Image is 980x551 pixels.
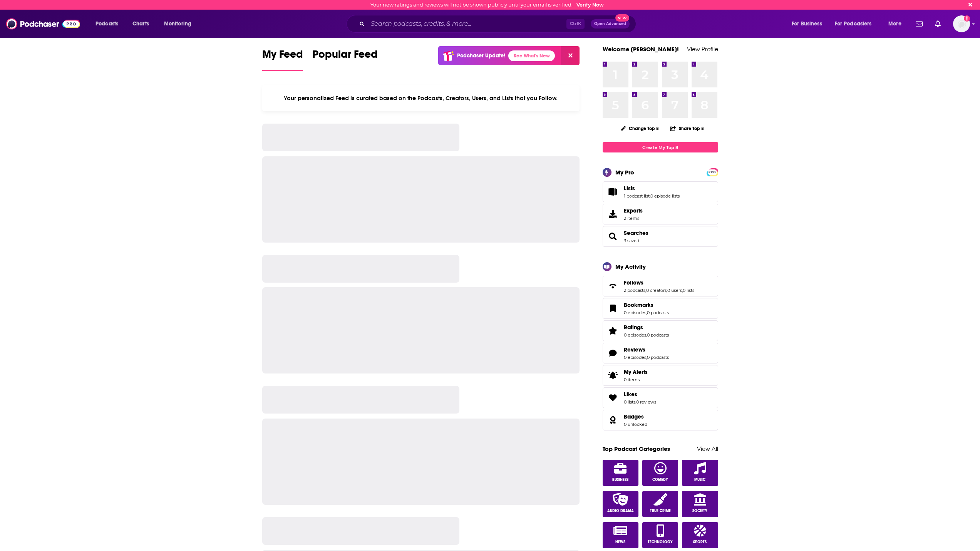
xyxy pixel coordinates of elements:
[95,18,118,29] span: Podcasts
[624,216,643,221] span: 2 items
[605,370,621,381] span: My Alerts
[262,48,303,71] a: My Feed
[6,17,80,31] a: Podchaser - Follow, Share and Rate Podcasts
[645,288,646,293] span: ,
[635,399,636,405] span: ,
[603,522,639,548] a: News
[368,18,566,30] input: Search podcasts, credits, & more...
[624,346,645,353] span: Reviews
[650,193,650,199] span: ,
[370,2,604,8] div: Your new ratings and reviews will not be shown publicly until your email is verified.
[603,276,718,296] span: Follows
[603,45,679,53] a: Welcome [PERSON_NAME]!
[667,288,682,293] a: 0 users
[624,288,645,293] a: 2 podcasts
[682,522,718,548] a: Sports
[615,14,629,22] span: New
[603,445,670,452] a: Top Podcast Categories
[605,231,621,242] a: Searches
[624,185,635,192] span: Lists
[605,209,621,219] span: Exports
[647,332,669,338] a: 0 podcasts
[624,301,669,308] a: Bookmarks
[624,207,643,214] span: Exports
[603,343,718,363] span: Reviews
[636,399,656,405] a: 0 reviews
[646,332,647,338] span: ,
[603,298,718,319] span: Bookmarks
[615,263,646,270] div: My Activity
[624,413,647,420] a: Badges
[624,229,648,236] span: Searches
[603,365,718,386] a: My Alerts
[888,18,901,29] span: More
[605,325,621,336] a: Ratings
[624,279,643,286] span: Follows
[457,52,505,59] p: Podchaser Update!
[624,346,669,353] a: Reviews
[262,48,303,65] span: My Feed
[603,142,718,152] a: Create My Top 8
[786,18,832,30] button: open menu
[683,288,694,293] a: 0 lists
[650,509,671,513] span: True Crime
[646,288,667,293] a: 0 creators
[603,181,718,202] span: Lists
[576,2,604,8] a: Verify Now
[648,540,673,544] span: Technology
[953,15,970,32] img: User Profile
[624,185,680,192] a: Lists
[697,445,718,452] a: View All
[90,18,128,30] button: open menu
[670,121,704,136] button: Share Top 8
[508,50,555,61] a: See What's New
[792,18,822,29] span: For Business
[603,491,639,517] a: Audio Drama
[624,355,646,360] a: 0 episodes
[647,310,669,315] a: 0 podcasts
[624,368,648,375] span: My Alerts
[932,17,944,30] a: Show notifications dropdown
[605,186,621,197] a: Lists
[624,377,648,382] span: 0 items
[624,193,650,199] a: 1 podcast list
[953,15,970,32] span: Logged in as jbarbour
[708,169,717,175] a: PRO
[605,303,621,314] a: Bookmarks
[647,355,669,360] a: 0 podcasts
[312,48,378,65] span: Popular Feed
[615,169,634,176] div: My Pro
[692,509,707,513] span: Society
[646,310,647,315] span: ,
[603,320,718,341] span: Ratings
[693,540,707,544] span: Sports
[132,18,149,29] span: Charts
[605,415,621,425] a: Badges
[615,540,625,544] span: News
[646,355,647,360] span: ,
[127,18,154,30] a: Charts
[603,460,639,486] a: Business
[624,399,635,405] a: 0 lists
[835,18,872,29] span: For Podcasters
[624,422,647,427] a: 0 unlocked
[591,19,630,28] button: Open AdvancedNew
[682,288,683,293] span: ,
[607,509,634,513] span: Audio Drama
[624,332,646,338] a: 0 episodes
[312,48,378,71] a: Popular Feed
[652,477,668,482] span: Comedy
[605,392,621,403] a: Likes
[624,279,694,286] a: Follows
[624,391,656,398] a: Likes
[566,19,585,29] span: Ctrl K
[642,460,678,486] a: Comedy
[682,491,718,517] a: Society
[624,301,653,308] span: Bookmarks
[953,15,970,32] button: Show profile menu
[687,45,718,53] a: View Profile
[913,17,926,30] a: Show notifications dropdown
[642,522,678,548] a: Technology
[603,226,718,247] span: Searches
[603,387,718,408] span: Likes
